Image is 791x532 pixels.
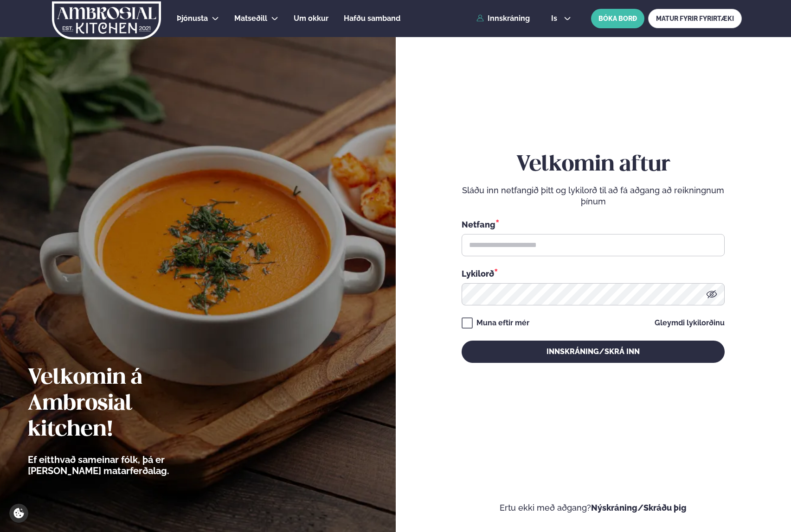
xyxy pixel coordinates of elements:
h2: Velkomin aftur [462,152,725,178]
span: Þjónusta [177,14,208,23]
a: Um okkur [294,13,328,24]
a: Matseðill [234,13,267,24]
span: Hafðu samband [344,14,400,23]
div: Netfang [462,218,725,230]
a: Gleymdi lykilorðinu [655,319,725,327]
p: Ef eitthvað sameinar fólk, þá er [PERSON_NAME] matarferðalag. [28,454,220,476]
a: MATUR FYRIR FYRIRTÆKI [648,9,742,28]
a: Innskráning [476,14,530,23]
button: Innskráning/Skrá inn [462,341,725,363]
span: is [551,15,560,22]
button: is [544,15,579,22]
span: Matseðill [234,14,267,23]
p: Ertu ekki með aðgang? [424,502,764,513]
a: Þjónusta [177,13,208,24]
h2: Velkomin á Ambrosial kitchen! [28,365,220,443]
a: Nýskráning/Skráðu þig [591,503,687,513]
p: Sláðu inn netfangið þitt og lykilorð til að fá aðgang að reikningnum þínum [462,185,725,207]
button: BÓKA BORÐ [591,9,644,28]
span: Um okkur [294,14,328,23]
img: logo [51,1,162,39]
div: Lykilorð [462,267,725,279]
a: Cookie settings [9,504,28,523]
a: Hafðu samband [344,13,400,24]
